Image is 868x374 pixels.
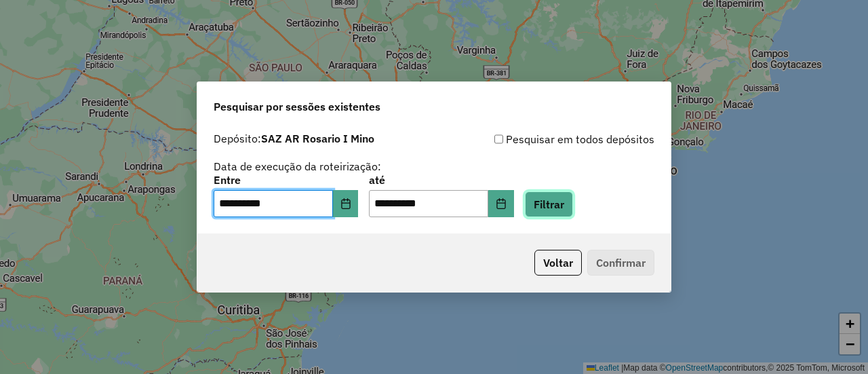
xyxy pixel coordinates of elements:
label: Depósito: [214,130,374,147]
label: Data de execução da roteirização: [214,158,381,174]
button: Filtrar [525,191,573,217]
span: Pesquisar por sessões existentes [214,98,380,115]
button: Voltar [534,250,582,276]
label: até [369,172,513,188]
button: Choose Date [333,190,359,217]
strong: SAZ AR Rosario I Mino [261,132,374,145]
button: Choose Date [488,190,514,217]
label: Entre [214,172,358,188]
div: Pesquisar em todos depósitos [434,131,654,147]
